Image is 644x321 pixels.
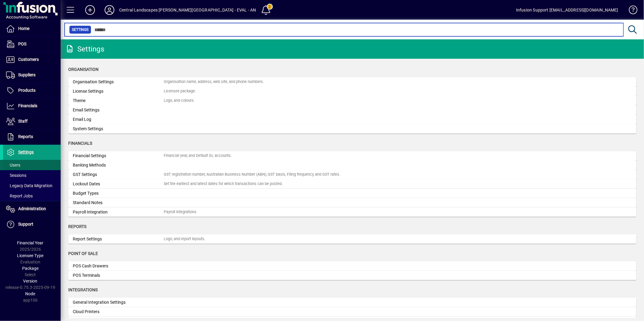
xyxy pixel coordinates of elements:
[3,129,61,144] a: Reports
[18,206,46,211] span: Administration
[73,181,164,187] div: Lockout Dates
[73,88,164,94] div: License Settings
[3,114,61,129] a: Staff
[73,209,164,215] div: Payroll Integration
[68,115,636,124] a: Email Log
[18,119,28,124] span: Staff
[68,77,636,87] a: Organisation SettingsOrganisation name, address, web site, and phone numbers.
[18,41,26,46] span: POS
[164,88,196,94] div: Licensee package.
[68,160,636,170] a: Banking Methods
[25,291,35,296] span: Node
[23,279,38,283] span: Version
[68,287,98,292] span: Integrations
[164,209,196,215] div: Payroll Integrations
[3,52,61,67] a: Customers
[73,263,164,269] div: POS Cash Drawers
[68,207,636,217] a: Payroll IntegrationPayroll Integrations
[68,261,636,271] a: POS Cash Drawers
[68,251,98,256] span: Point of Sale
[3,83,61,98] a: Products
[18,222,33,227] span: Support
[119,5,256,15] div: Central Landscapes [PERSON_NAME][GEOGRAPHIC_DATA] - EVAL - AN
[17,253,44,258] span: Licensee Type
[164,181,283,187] div: Set the earliest and latest dates for which transactions can be posted.
[65,44,104,54] div: Settings
[73,162,164,168] div: Banking Methods
[68,234,636,244] a: Report SettingsLogo, and report layouts.
[624,1,636,21] a: Knowledge Base
[18,57,39,62] span: Customers
[18,26,29,31] span: Home
[18,72,35,77] span: Suppliers
[3,21,61,36] a: Home
[3,201,61,217] a: Administration
[73,153,164,159] div: Financial Settings
[6,163,20,167] span: Users
[73,299,164,306] div: General Integration Settings
[73,309,164,315] div: Cloud Printers
[18,103,37,108] span: Financials
[3,160,61,170] a: Users
[3,170,61,180] a: Sessions
[68,224,86,229] span: Reports
[164,98,195,104] div: Logo, and colours.
[73,79,164,85] div: Organisation Settings
[73,98,164,104] div: Theme
[73,126,164,132] div: System Settings
[164,153,232,159] div: Financial year, and Default GL accounts.
[164,236,205,242] div: Logo, and report layouts.
[72,27,89,33] span: Settings
[3,180,61,191] a: Legacy Data Migration
[22,266,39,271] span: Package
[164,172,340,177] div: GST registration number, Australian Business Number (ABN), GST basis, Filing frequency, and GST r...
[100,5,119,15] button: Profile
[3,217,61,232] a: Support
[68,124,636,134] a: System Settings
[73,272,164,279] div: POS Terminals
[68,298,636,307] a: General Integration Settings
[516,5,618,15] div: Infusion Support [EMAIL_ADDRESS][DOMAIN_NAME]
[68,271,636,280] a: POS Terminals
[68,96,636,105] a: ThemeLogo, and colours.
[18,150,34,154] span: Settings
[68,189,636,198] a: Budget Types
[68,307,636,316] a: Cloud Printers
[73,116,164,123] div: Email Log
[18,134,33,139] span: Reports
[3,191,61,201] a: Report Jobs
[68,105,636,115] a: Email Settings
[68,179,636,189] a: Lockout DatesSet the earliest and latest dates for which transactions can be posted.
[73,190,164,197] div: Budget Types
[68,67,99,72] span: Organisation
[68,151,636,160] a: Financial SettingsFinancial year, and Default GL accounts.
[73,200,164,206] div: Standard Notes
[3,68,61,83] a: Suppliers
[68,87,636,96] a: License SettingsLicensee package.
[3,37,61,52] a: POS
[73,236,164,242] div: Report Settings
[6,183,52,188] span: Legacy Data Migration
[6,194,33,198] span: Report Jobs
[6,173,26,178] span: Sessions
[18,88,35,93] span: Products
[164,79,264,85] div: Organisation name, address, web site, and phone numbers.
[68,141,92,146] span: Financials
[3,98,61,114] a: Financials
[68,170,636,179] a: GST SettingsGST registration number, Australian Business Number (ABN), GST basis, Filing frequenc...
[80,5,100,15] button: Add
[17,240,44,245] span: Financial Year
[68,198,636,207] a: Standard Notes
[73,171,164,178] div: GST Settings
[73,107,164,113] div: Email Settings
